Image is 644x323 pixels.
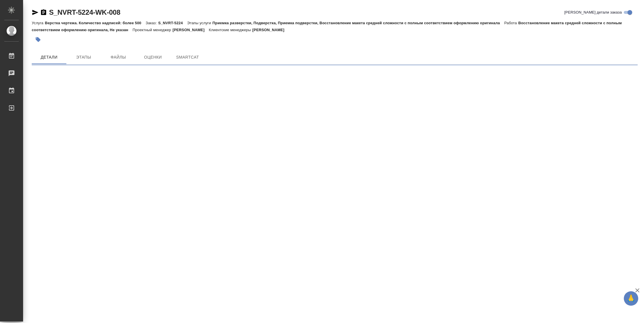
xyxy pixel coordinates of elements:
[45,21,145,25] p: Верстка чертежа. Количество надписей: более 500
[252,28,289,32] p: [PERSON_NAME]
[504,21,518,25] p: Работа
[174,54,201,61] span: SmartCat
[70,54,98,61] span: Этапы
[173,28,209,32] p: [PERSON_NAME]
[32,9,39,16] button: Скопировать ссылку для ЯМессенджера
[32,21,45,25] p: Услуга
[564,10,622,15] span: [PERSON_NAME] детали заказа
[32,33,44,46] button: Добавить тэг
[212,21,504,25] p: Приемка разверстки, Подверстка, Приемка подверстки, Восстановление макета средней сложности с пол...
[35,54,63,61] span: Детали
[133,28,173,32] p: Проектный менеджер
[626,292,636,305] span: 🙏
[139,54,167,61] span: Оценки
[624,291,638,306] button: 🙏
[158,21,187,25] p: S_NVRT-5224
[40,9,47,16] button: Скопировать ссылку
[187,21,213,25] p: Этапы услуги
[49,8,120,16] a: S_NVRT-5224-WK-008
[146,21,158,25] p: Заказ:
[104,54,132,61] span: Файлы
[209,28,252,32] p: Клиентские менеджеры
